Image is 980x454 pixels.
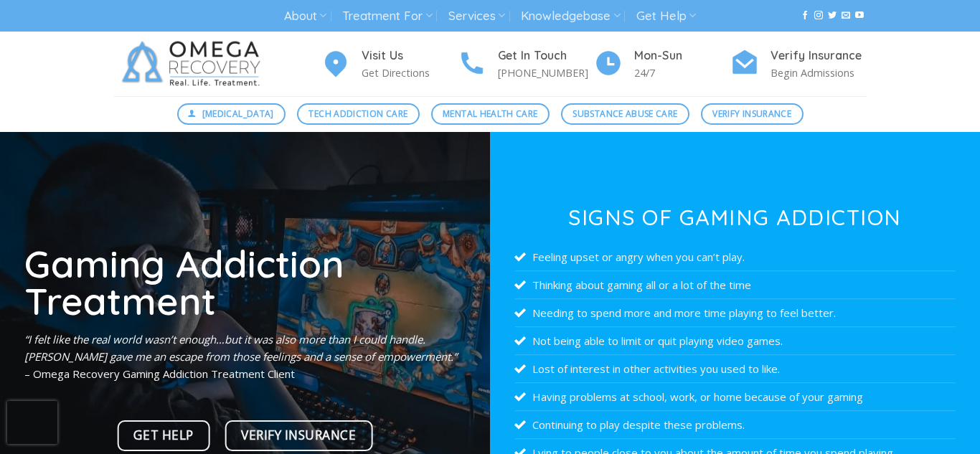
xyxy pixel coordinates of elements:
a: Substance Abuse Care [561,103,689,125]
li: Having problems at school, work, or home because of your gaming [514,383,956,411]
a: Verify Insurance Begin Admissions [730,47,867,82]
a: Follow on YouTube [855,11,864,21]
h4: Visit Us [362,47,458,65]
a: Verify Insurance [225,420,373,451]
a: Treatment For [342,3,432,29]
a: Mental Health Care [431,103,550,125]
a: Get In Touch [PHONE_NUMBER] [458,47,594,82]
a: Follow on Twitter [828,11,837,21]
a: About [284,3,326,29]
img: Omega Recovery [113,32,275,96]
a: Services [448,3,505,29]
a: Tech Addiction Care [297,103,420,125]
span: Verify Insurance [241,425,356,445]
li: Thinking about gaming all or a lot of the time [514,271,956,299]
a: Knowledgebase [521,3,620,29]
li: Not being able to limit or quit playing video games. [514,327,956,355]
h4: Mon-Sun [634,47,730,65]
p: Get Directions [362,65,458,81]
iframe: reCAPTCHA [7,401,57,444]
a: [MEDICAL_DATA] [177,103,286,125]
a: Get Help [636,3,696,29]
a: Visit Us Get Directions [321,47,458,82]
li: Feeling upset or angry when you can’t play. [514,243,956,271]
p: Begin Admissions [771,65,867,81]
span: Mental Health Care [443,107,537,120]
span: Substance Abuse Care [573,107,677,120]
a: Follow on Instagram [814,11,823,21]
li: Needing to spend more and more time playing to feel better. [514,299,956,327]
h3: Signs of Gaming Addiction [514,207,956,228]
li: Lost of interest in other activities you used to like. [514,355,956,383]
a: Verify Insurance [701,103,804,125]
h4: Verify Insurance [771,47,867,65]
em: “I felt like the real world wasn’t enough…but it was also more than I could handle. [PERSON_NAME]... [24,332,457,364]
span: Tech Addiction Care [308,107,407,120]
p: 24/7 [634,65,730,81]
span: [MEDICAL_DATA] [202,107,274,120]
p: [PHONE_NUMBER] [498,65,594,81]
a: Follow on Facebook [801,11,809,21]
span: Verify Insurance [712,107,791,120]
a: Send us an email [842,11,850,21]
a: Get Help [118,420,210,451]
li: Continuing to play despite these problems. [514,411,956,439]
p: – Omega Recovery Gaming Addiction Treatment Client [24,331,466,382]
h1: Gaming Addiction Treatment [24,245,466,320]
span: Get Help [133,425,193,445]
h4: Get In Touch [498,47,594,65]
